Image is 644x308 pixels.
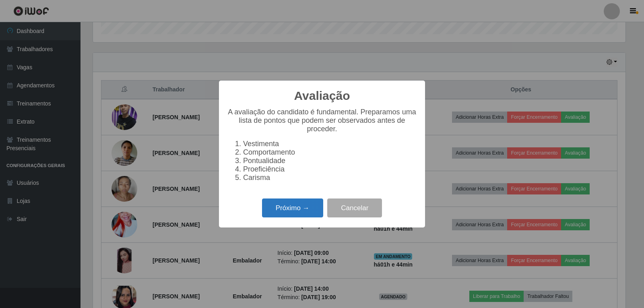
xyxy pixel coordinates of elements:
li: Comportamento [243,148,417,157]
li: Carisma [243,174,417,182]
li: Vestimenta [243,140,417,148]
button: Cancelar [327,198,382,217]
li: Proeficiência [243,165,417,174]
li: Pontualidade [243,157,417,165]
button: Próximo → [262,198,323,217]
p: A avaliação do candidato é fundamental. Preparamos uma lista de pontos que podem ser observados a... [227,108,417,133]
h2: Avaliação [294,89,350,103]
